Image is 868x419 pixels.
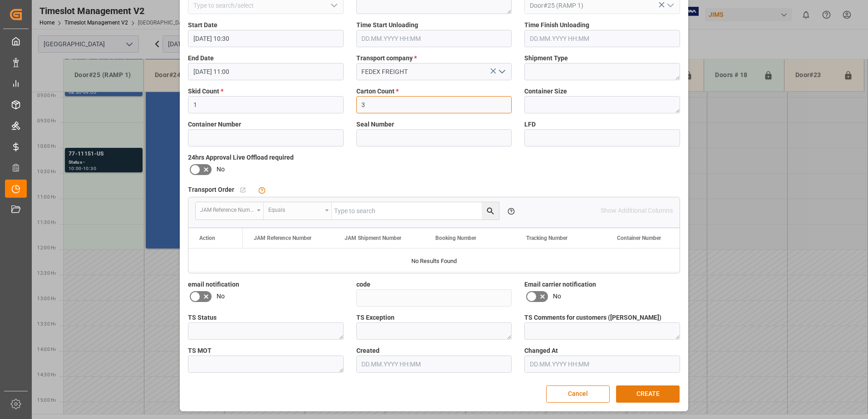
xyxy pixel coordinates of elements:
[356,54,417,63] span: Transport company
[217,165,225,174] span: No
[356,30,512,47] input: DD.MM.YYYY HH:MM
[524,20,589,30] span: Time Finish Unloading
[356,87,399,96] span: Carton Count
[524,280,596,289] span: Email carrier notification
[188,313,217,322] span: TS Status
[553,292,561,301] span: No
[188,87,223,96] span: Skid Count
[188,30,344,47] input: DD.MM.YYYY HH:MM
[188,153,294,162] span: 24hrs Approval Live Offload required
[196,202,264,219] button: open menu
[524,313,661,322] span: TS Comments for customers ([PERSON_NAME])
[188,54,214,63] span: End Date
[524,87,567,96] span: Container Size
[435,235,476,241] span: Booking Number
[345,235,401,241] span: JAM Shipment Number
[332,202,499,219] input: Type to search
[546,385,610,403] button: Cancel
[356,120,394,129] span: Seal Number
[524,30,680,47] input: DD.MM.YYYY HH:MM
[188,120,241,129] span: Container Number
[356,356,512,373] input: DD.MM.YYYY HH:MM
[356,280,370,289] span: code
[268,204,322,214] div: Equals
[254,235,311,241] span: JAM Reference Number
[199,235,215,241] div: Action
[188,20,217,30] span: Start Date
[188,63,344,80] input: DD.MM.YYYY HH:MM
[188,280,239,289] span: email notification
[217,292,225,301] span: No
[356,20,418,30] span: Time Start Unloading
[188,346,212,356] span: TS MOT
[356,346,380,356] span: Created
[264,202,332,219] button: open menu
[482,202,499,219] button: search button
[617,235,661,241] span: Container Number
[524,356,680,373] input: DD.MM.YYYY HH:MM
[200,204,254,214] div: JAM Reference Number
[188,185,234,195] span: Transport Order
[495,65,508,79] button: open menu
[526,235,567,241] span: Tracking Number
[524,54,568,63] span: Shipment Type
[524,346,558,356] span: Changed At
[616,385,680,403] button: CREATE
[524,120,536,129] span: LFD
[356,313,395,322] span: TS Exception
